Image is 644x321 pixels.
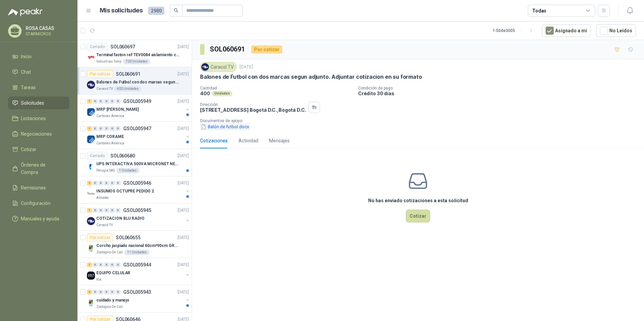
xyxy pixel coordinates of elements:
p: Crédito 30 días [358,91,641,96]
p: COTIZACION BLU RADIO [96,215,144,222]
div: Cotizaciones [200,137,228,144]
a: Licitaciones [8,112,69,125]
span: search [174,8,179,13]
div: Cerrado [87,43,108,51]
img: Logo peakr [8,8,42,16]
div: 0 [98,208,103,213]
p: SOL060655 [116,235,140,240]
div: 0 [116,290,121,294]
p: ROSA CASAS [26,26,68,31]
img: Company Logo [87,190,95,198]
img: Company Logo [87,81,95,89]
div: 11 Unidades [124,250,150,255]
div: 0 [116,181,121,185]
p: GSOL005943 [123,290,151,294]
h1: Mis solicitudes [100,6,143,15]
p: EQUIPO CELULAR [96,270,130,276]
div: 0 [110,126,115,131]
div: 0 [104,99,109,104]
span: Órdenes de Compra [21,161,63,176]
p: Corcho jaspiado nacional 60cm*90cm GROSOR 8MM [96,243,180,249]
span: Solicitudes [21,99,44,107]
div: 0 [104,208,109,213]
p: [DATE] [178,207,189,214]
div: 0 [93,181,98,185]
img: Company Logo [201,63,209,71]
button: Balón de futbol.docx [200,123,250,130]
span: Chat [21,68,31,76]
a: Por cotizarSOL060691[DATE] Company LogoBalones de Futbol con dos marcas segun adjunto. Adjuntar c... [77,67,192,95]
p: SOL060680 [110,153,135,158]
p: Industrias Tomy [96,59,122,64]
div: 0 [98,126,103,131]
a: Cotizar [8,143,69,156]
p: 400 [200,91,210,96]
p: INSUMOS OCTUPRE PEDIDO 2 [96,188,154,194]
p: Caracol TV [96,86,113,92]
p: GSOL005949 [123,99,151,104]
div: 1 - 50 de 3005 [493,25,537,36]
div: Unidades [212,91,232,96]
div: 0 [116,208,121,213]
img: Company Logo [87,108,95,116]
img: Company Logo [87,217,95,225]
a: Configuración [8,197,69,210]
img: Company Logo [87,299,95,307]
div: 0 [110,99,115,104]
p: [DATE] [178,126,189,132]
p: GSOL005945 [123,208,151,213]
button: Asignado a mi [542,24,591,37]
p: [DATE] [178,44,189,50]
div: 0 [93,208,98,213]
a: Manuales y ayuda [8,212,69,225]
p: GSOL005946 [123,181,151,185]
div: 0 [98,290,103,294]
p: [DATE] [178,235,189,241]
p: Cantidad [200,86,353,91]
a: Inicio [8,50,69,63]
p: Balones de Futbol con dos marcas segun adjunto. Adjuntar cotizacion en su formato [200,73,422,80]
img: Company Logo [87,163,95,171]
span: Tareas [21,84,36,91]
p: [DATE] [178,153,189,159]
img: Company Logo [87,244,95,252]
div: 2 [87,181,92,185]
div: 1 Unidades [116,168,139,173]
p: Cartones America [96,113,124,119]
a: Chat [8,66,69,78]
p: Zoologico De Cali [96,304,123,310]
div: 0 [98,99,103,104]
div: 0 [93,262,98,267]
p: SOL060691 [116,72,140,76]
p: [STREET_ADDRESS] Bogotá D.C. , Bogotá D.C. [200,107,306,113]
a: Negociaciones [8,128,69,140]
div: 0 [104,290,109,294]
p: [DATE] [178,98,189,105]
span: Licitaciones [21,115,46,122]
div: 0 [116,126,121,131]
a: 1 0 0 0 0 0 GSOL005949[DATE] Company LogoMRP [PERSON_NAME]Cartones America [87,97,190,119]
p: Terminal faston ref TEV0084 aislamiento completo [96,52,180,58]
p: Dirección [200,102,306,107]
div: 0 [110,262,115,267]
p: Almatec [96,195,109,201]
div: 2 [87,290,92,294]
p: [DATE] [178,71,189,77]
div: Cerrado [87,152,108,160]
a: 2 0 0 0 0 0 GSOL005943[DATE] Company Logocuidado y manejoZoologico De Cali [87,288,190,310]
p: Perugia SAS [96,168,115,173]
div: 0 [93,290,98,294]
p: [DATE] [178,289,189,295]
a: Por cotizarSOL060655[DATE] Company LogoCorcho jaspiado nacional 60cm*90cm GROSOR 8MMZoologico De ... [77,231,192,258]
p: Balones de Futbol con dos marcas segun adjunto. Adjuntar cotizacion en su formato [96,79,180,85]
div: 0 [116,99,121,104]
div: 0 [104,262,109,267]
button: Cotizar [406,210,430,222]
div: 0 [93,99,98,104]
h3: No has enviado cotizaciones a esta solicitud [368,197,468,204]
a: CerradoSOL060680[DATE] Company LogoUPS INTERACTIVA 500VA MICRONET NEGRA MARCA: POWEST NICOMARPeru... [77,149,192,176]
p: Zoologico De Cali [96,250,123,255]
div: Caracol TV [200,62,237,72]
div: 0 [110,208,115,213]
p: MRP [PERSON_NAME] [96,106,139,113]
